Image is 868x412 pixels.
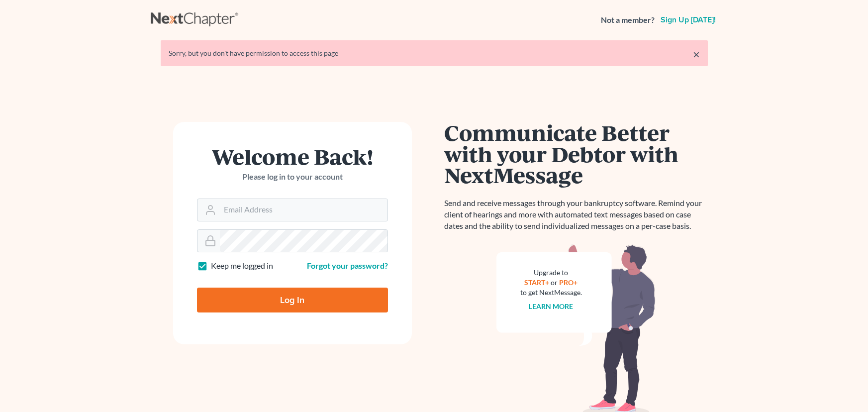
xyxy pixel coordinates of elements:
input: Email Address [220,199,387,221]
div: to get NextMessage. [520,288,582,298]
a: Sign up [DATE]! [659,16,718,24]
div: Upgrade to [520,268,582,278]
h1: Communicate Better with your Debtor with NextMessage [444,122,708,186]
a: PRO+ [559,278,578,287]
strong: Not a member? [601,14,655,26]
div: Sorry, but you don't have permission to access this page [169,48,700,58]
a: Forgot your password? [307,261,388,270]
a: × [693,48,700,60]
a: Learn more [529,302,573,310]
input: Log In [197,288,388,312]
span: or [551,278,558,287]
label: Keep me logged in [211,260,273,272]
p: Please log in to your account [197,171,388,183]
h1: Welcome Back! [197,146,388,167]
a: START+ [524,278,549,287]
p: Send and receive messages through your bankruptcy software. Remind your client of hearings and mo... [444,198,708,232]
